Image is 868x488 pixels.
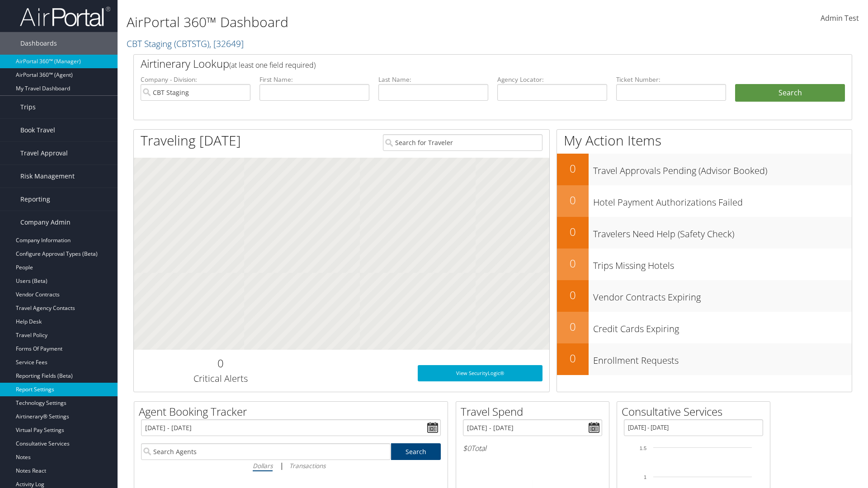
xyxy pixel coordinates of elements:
h1: My Action Items [557,131,852,150]
h2: 0 [557,256,589,271]
span: Risk Management [20,165,75,188]
label: Agency Locator: [497,75,607,84]
h2: Travel Spend [461,404,609,419]
label: Last Name: [378,75,488,84]
h3: Trips Missing Hotels [593,255,852,272]
span: , [ 32649 ] [209,38,244,50]
a: View SecurityLogic® [418,365,542,381]
h2: 0 [557,351,589,366]
h6: Total [463,443,602,453]
span: Travel Approval [20,142,68,164]
h3: Credit Cards Expiring [593,318,852,335]
div: | [141,460,441,471]
span: ( CBTSTG ) [174,38,209,50]
span: Company Admin [20,211,71,234]
input: Search Agents [141,443,391,460]
img: airportal-logo.png [20,6,110,27]
span: Reporting [20,188,50,211]
h2: Consultative Services [622,404,770,419]
a: 0Travelers Need Help (Safety Check) [557,217,852,249]
a: 0Trips Missing Hotels [557,249,852,280]
span: Admin Test [821,13,859,23]
a: 0Vendor Contracts Expiring [557,280,852,312]
span: Trips [20,96,36,118]
h2: Airtinerary Lookup [141,56,785,71]
h2: 0 [557,319,589,334]
a: 0Credit Cards Expiring [557,312,852,343]
h3: Vendor Contracts Expiring [593,286,852,304]
label: First Name: [259,75,369,84]
a: CBT Staging [127,38,244,50]
span: Dashboards [20,32,57,55]
i: Dollars [253,461,273,470]
h3: Hotel Payment Authorizations Failed [593,192,852,209]
a: Admin Test [821,5,859,33]
h2: Agent Booking Tracker [139,404,448,419]
span: $0 [463,443,471,453]
h3: Critical Alerts [141,372,300,385]
a: 0Enrollment Requests [557,343,852,375]
span: (at least one field required) [229,60,316,70]
tspan: 1 [644,474,646,480]
h2: 0 [557,287,589,303]
h1: Traveling [DATE] [141,131,241,150]
h1: AirPortal 360™ Dashboard [127,13,615,32]
tspan: 1.5 [640,446,646,451]
h2: 0 [557,161,589,176]
label: Ticket Number: [616,75,726,84]
a: 0Travel Approvals Pending (Advisor Booked) [557,154,852,185]
span: Book Travel [20,119,55,141]
a: 0Hotel Payment Authorizations Failed [557,185,852,217]
h2: 0 [557,224,589,239]
h3: Travel Approvals Pending (Advisor Booked) [593,160,852,177]
label: Company - Division: [141,75,250,84]
button: Search [735,84,845,102]
h2: 0 [557,192,589,208]
i: Transactions [289,461,325,470]
a: Search [391,443,441,460]
h2: 0 [141,356,300,371]
h3: Travelers Need Help (Safety Check) [593,223,852,240]
input: Search for Traveler [383,134,542,151]
h3: Enrollment Requests [593,350,852,367]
